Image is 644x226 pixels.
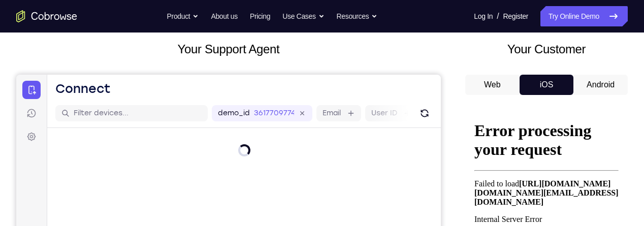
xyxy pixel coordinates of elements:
[520,75,574,95] button: iOS
[355,34,381,44] label: User ID
[465,40,628,58] h2: Your Customer
[4,11,148,48] h1: Error processing your request
[211,6,237,26] a: About us
[57,34,185,44] input: Filter devices...
[282,6,324,26] button: Use Cases
[474,6,493,26] a: Log In
[250,6,270,26] a: Pricing
[465,75,520,95] button: Web
[306,34,325,44] label: Email
[503,6,528,26] a: Register
[16,10,77,22] a: Go to the home page
[4,69,148,95] b: [URL][DOMAIN_NAME][DOMAIN_NAME][EMAIL_ADDRESS][DOMAIN_NAME]
[167,6,199,26] button: Product
[337,6,378,26] button: Resources
[400,30,416,47] button: Refresh
[6,53,24,71] a: Settings
[6,6,24,24] a: Connect
[497,10,499,22] span: /
[4,69,148,96] p: Failed to load
[6,29,24,48] a: Sessions
[573,75,628,95] button: Android
[39,6,94,22] h1: Connect
[4,104,148,113] p: Internal Server Error
[16,40,441,58] h2: Your Support Agent
[540,6,628,26] a: Try Online Demo
[4,211,148,220] p: Try:
[202,34,234,44] label: demo_id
